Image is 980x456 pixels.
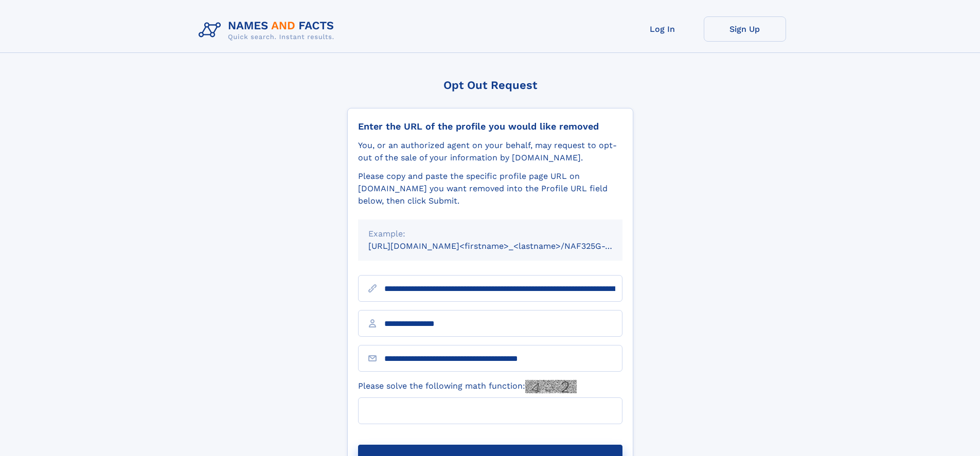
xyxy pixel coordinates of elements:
[704,16,786,42] a: Sign Up
[621,16,704,42] a: Log In
[358,121,622,132] div: Enter the URL of the profile you would like removed
[358,170,622,207] div: Please copy and paste the specific profile page URL on [DOMAIN_NAME] you want removed into the Pr...
[358,139,622,164] div: You, or an authorized agent on your behalf, may request to opt-out of the sale of your informatio...
[368,228,612,240] div: Example:
[368,241,642,251] small: [URL][DOMAIN_NAME]<firstname>_<lastname>/NAF325G-xxxxxxxx
[358,380,577,393] label: Please solve the following math function:
[347,79,633,92] div: Opt Out Request
[194,16,343,44] img: Logo Names and Facts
